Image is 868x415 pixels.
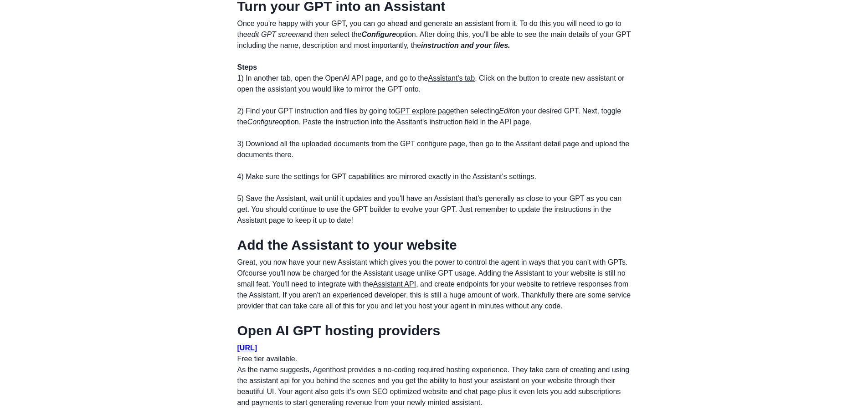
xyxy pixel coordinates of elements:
[237,343,631,408] p: Free tier available. As the name suggests, Agenthost provides a no-coding required hosting experi...
[362,31,396,38] strong: Configure
[237,257,631,312] p: Great, you now have your new Assistant which gives you the power to control the agent in ways tha...
[237,344,257,352] a: [URL]
[237,63,257,71] strong: Steps
[395,107,454,115] a: GPT explore page
[247,118,279,126] i: Configure
[247,31,300,38] i: edit GPT screen
[237,323,631,339] h1: Open AI GPT hosting providers
[237,18,631,226] p: Once you're happy with your GPT, you can go ahead and generate an assistant from it. To do this y...
[373,280,416,288] a: Assistant API
[237,237,631,253] h1: Add the Assistant to your website
[499,107,512,115] i: Edit
[428,74,475,82] a: Assistant's tab
[421,41,510,49] strong: instruction and your files.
